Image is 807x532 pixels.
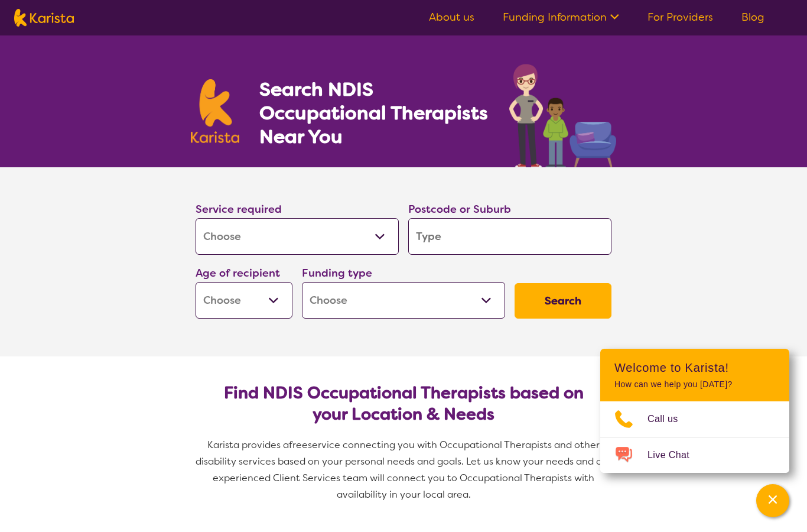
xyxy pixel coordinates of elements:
a: For Providers [647,10,713,24]
a: Funding Information [503,10,619,24]
h2: Welcome to Karista! [614,361,775,375]
span: free [289,439,308,451]
img: Karista logo [191,79,239,143]
ul: Choose channel [600,401,789,473]
div: Channel Menu [600,349,789,473]
a: Blog [741,10,764,24]
span: Live Chat [647,446,704,464]
button: Channel Menu [756,484,789,517]
img: Karista logo [14,9,74,27]
h2: Find NDIS Occupational Therapists based on your Location & Needs [205,382,602,425]
h1: Search NDIS Occupational Therapists Near You [259,77,489,148]
label: Funding type [302,266,372,280]
img: occupational-therapy [509,64,616,167]
span: Karista provides a [207,439,289,451]
span: Call us [647,410,692,428]
label: Postcode or Suburb [408,202,511,216]
label: Age of recipient [196,266,280,280]
button: Search [515,283,611,319]
label: Service required [196,202,282,216]
a: About us [429,10,474,24]
input: Type [408,218,611,255]
p: How can we help you [DATE]? [614,379,775,390]
span: service connecting you with Occupational Therapists and other disability services based on your p... [196,439,614,501]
